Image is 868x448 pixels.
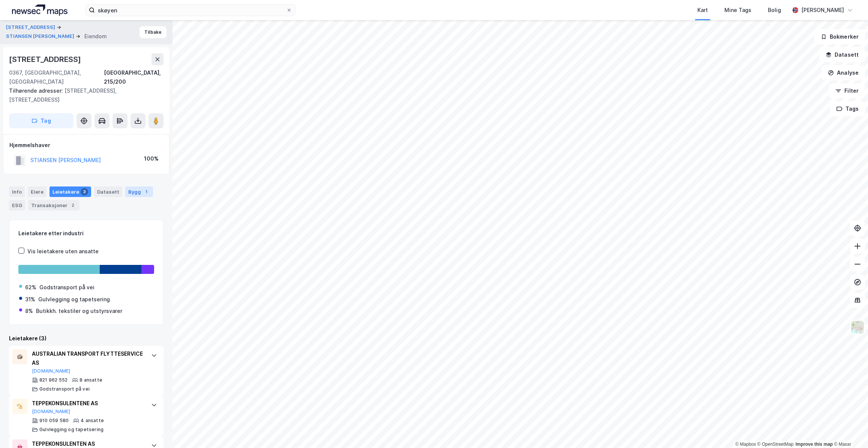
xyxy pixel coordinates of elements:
div: Eiendom [84,32,107,41]
div: 100% [144,154,159,163]
img: logo.a4113a55bc3d86da70a041830d287a7e.svg [12,5,67,16]
div: Datasett [94,186,122,197]
div: Godstransport på vei [39,283,94,292]
div: Mine Tags [724,6,751,15]
button: Tilbake [139,26,166,38]
div: 62% [25,283,36,292]
div: Info [9,186,25,197]
div: 8 ansatte [79,377,102,383]
button: Analyse [822,65,865,80]
div: 821 962 552 [39,377,67,383]
a: OpenStreetMap [757,442,794,447]
img: Z [850,320,865,334]
div: [GEOGRAPHIC_DATA], 215/200 [104,68,163,86]
div: 4 ansatte [81,418,104,424]
div: ESG [9,200,25,210]
div: [STREET_ADDRESS], [STREET_ADDRESS] [9,86,157,104]
div: Godstransport på vei [39,386,90,392]
div: 1 [142,188,150,195]
div: 3 [81,188,88,195]
div: [STREET_ADDRESS] [9,53,82,65]
div: 910 059 580 [39,418,69,424]
button: Tag [9,113,73,128]
div: 0367, [GEOGRAPHIC_DATA], [GEOGRAPHIC_DATA] [9,68,104,86]
div: Kart [697,6,708,15]
div: 2 [69,201,76,209]
button: STIANSEN [PERSON_NAME] [6,33,76,40]
button: [DOMAIN_NAME] [32,368,70,374]
div: Butikkh. tekstiler og utstyrsvarer [36,307,122,316]
div: AUSTRALIAN TRANSPORT FLYTTESERVICE AS [32,349,144,367]
a: Mapbox [735,442,756,447]
div: Leietakere (3) [9,334,163,343]
div: Gulvlegging og tapetsering [38,295,110,304]
a: Improve this map [796,442,833,447]
div: Eiere [28,186,46,197]
div: Gulvlegging og tapetsering [39,427,103,433]
div: TEPPEKONSULENTENE AS [32,399,144,408]
div: 31% [25,295,35,304]
div: 8% [25,307,33,316]
div: [PERSON_NAME] [801,6,844,15]
div: Bolig [768,6,781,15]
button: [STREET_ADDRESS] [6,24,57,31]
div: Vis leietakere uten ansatte [27,247,99,256]
button: Tags [830,101,865,116]
button: [DOMAIN_NAME] [32,409,70,415]
div: Leietakere [49,186,91,197]
iframe: Chat Widget [831,412,868,448]
div: Hjemmelshaver [9,141,163,150]
div: Transaksjoner [28,200,79,210]
span: Tilhørende adresser: [9,87,64,94]
button: Bokmerker [814,29,865,44]
button: Datasett [819,47,865,62]
button: Filter [829,83,865,98]
div: Bygg [125,186,153,197]
div: Leietakere etter industri [18,229,154,238]
input: Søk på adresse, matrikkel, gårdeiere, leietakere eller personer [95,5,286,16]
